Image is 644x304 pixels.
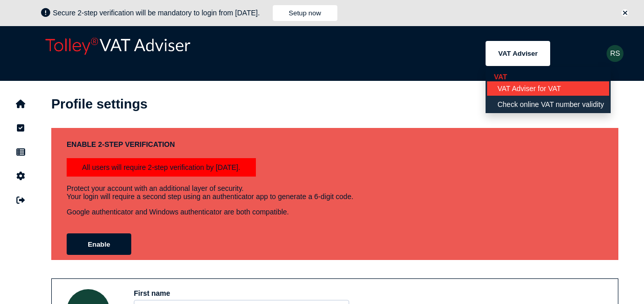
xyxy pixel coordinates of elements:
a: Check online VAT number validity [487,97,609,112]
h1: Profile settings [51,96,148,112]
button: Shows a dropdown of VAT Advisor options [486,41,550,66]
button: Hide message [621,9,629,16]
p: Google authenticator and Windows authenticator are both compatible. [67,208,289,216]
button: Home [10,93,31,115]
h3: Enable 2-step verification [67,140,175,148]
div: Your login will require a second step using an authenticator app to generate a 6-digit code. [67,192,353,201]
div: Protect your account with an additional layer of security. [67,184,244,192]
a: VAT Adviser for VAT [487,81,609,96]
button: Manage settings [10,165,31,187]
span: VAT [486,64,512,87]
button: Setup now [273,5,337,21]
div: Secure 2-step verification will be mandatory to login from [DATE]. [53,9,270,17]
button: Data manager [10,141,31,163]
button: Enable [67,233,131,255]
menu: navigate products [200,41,550,66]
label: First name [134,289,349,297]
button: Sign out [10,189,31,211]
div: Profile settings [607,45,623,62]
div: app logo [41,34,195,73]
i: Data manager [16,152,25,153]
button: Tasks [10,117,31,139]
div: All users will require 2-step verification by [DATE]. [67,158,256,177]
